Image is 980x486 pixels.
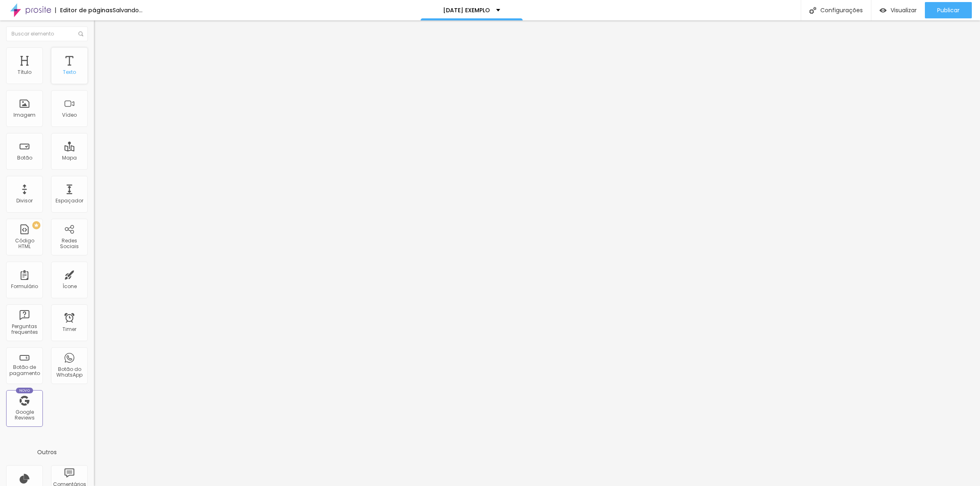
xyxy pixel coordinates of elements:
span: Visualizar [891,7,917,13]
div: Botão [17,155,32,161]
button: Publicar [925,2,972,18]
div: Novo [16,388,33,393]
div: Vídeo [62,112,77,118]
div: Texto [63,69,76,75]
div: Redes Sociais [53,238,85,250]
div: Google Reviews [8,409,40,421]
span: Publicar [937,7,960,13]
div: Salvando... [113,7,143,13]
img: Icone [78,31,83,36]
div: Título [18,69,31,75]
div: Editor de páginas [55,7,113,13]
div: Ícone [62,284,77,289]
input: Buscar elemento [6,27,88,41]
div: Botão de pagamento [8,364,40,376]
div: Imagem [13,112,36,118]
div: Código HTML [8,238,40,250]
div: Mapa [62,155,77,161]
button: Visualizar [871,2,925,18]
img: view-1.svg [880,7,886,14]
img: Icone [809,7,816,14]
div: Divisor [16,198,33,204]
p: [DATE] EXEMPLO [443,7,490,13]
div: Timer [62,326,76,332]
div: Perguntas frequentes [8,324,40,335]
div: Formulário [11,284,38,289]
div: Botão do WhatsApp [53,366,85,378]
div: Espaçador [56,198,83,204]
